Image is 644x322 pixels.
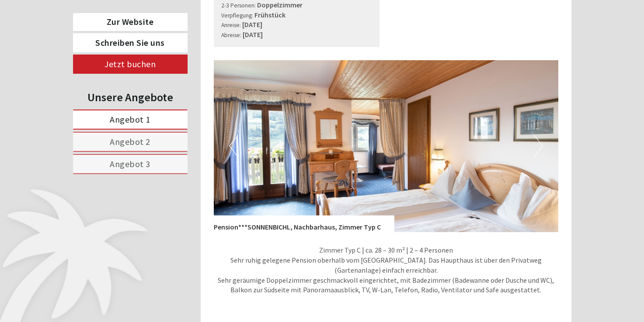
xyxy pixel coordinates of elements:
[221,21,241,29] small: Anreise:
[152,7,193,21] div: Dienstag
[73,55,188,74] a: Jetzt buchen
[110,114,150,125] span: Angebot 1
[288,226,345,245] button: Senden
[110,158,150,169] span: Angebot 3
[214,245,558,295] p: Zimmer Typ C | ca. 28 – 30 m² | 2 – 4 Personen Sehr ruhig gelegene Pension oberhalb vom [GEOGRAPH...
[73,89,188,105] div: Unsere Angebote
[214,216,394,232] div: Pension***SONNENBICHL, Nachbarhaus, Zimmer Typ C
[534,135,543,157] button: Next
[221,2,256,9] small: 2-3 Personen:
[221,12,253,19] small: Verpflegung:
[73,33,188,52] a: Schreiben Sie uns
[13,42,135,48] small: 20:16
[73,13,188,31] a: Zur Website
[214,60,558,232] img: image
[110,136,150,147] span: Angebot 2
[257,0,303,9] b: Doppelzimmer
[13,25,135,32] div: PALMENGARTEN Hotel GSTÖR
[221,31,241,39] small: Abreise:
[242,20,262,29] b: [DATE]
[229,135,238,157] button: Previous
[254,10,285,19] b: Frühstück
[7,24,139,50] div: Guten Tag, wie können wir Ihnen helfen?
[243,30,263,39] b: [DATE]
